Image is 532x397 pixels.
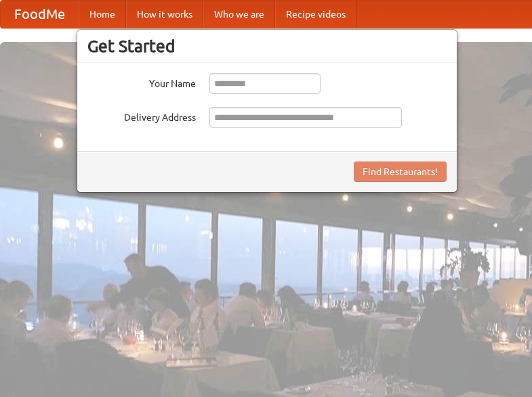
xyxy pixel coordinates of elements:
[87,107,196,124] label: Delivery Address
[79,1,126,28] a: Home
[87,36,447,56] h3: Get Started
[126,1,203,28] a: How it works
[354,162,447,182] button: Find Restaurants!
[87,73,196,90] label: Your Name
[275,1,356,28] a: Recipe videos
[1,1,79,28] a: FoodMe
[203,1,275,28] a: Who we are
